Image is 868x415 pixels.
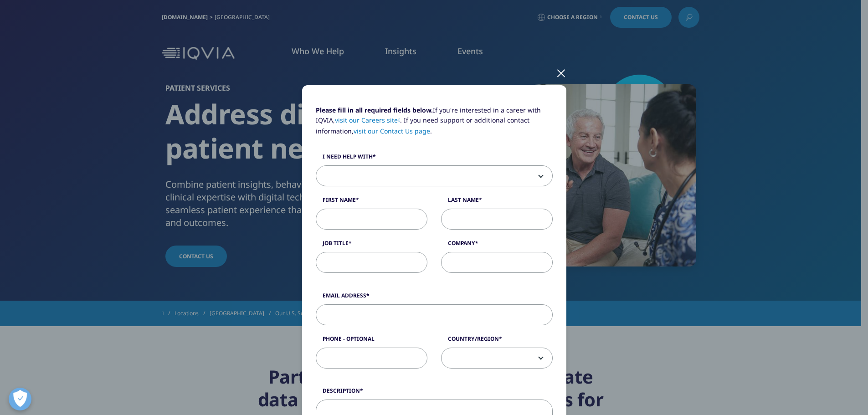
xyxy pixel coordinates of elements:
label: Description [316,387,553,400]
button: Open Preferences [9,388,31,410]
p: If you're interested in a career with IQVIA, . If you need support or additional contact informat... [316,105,553,143]
strong: Please fill in all required fields below. [316,106,433,114]
a: visit our Careers site [335,116,401,124]
label: Phone - Optional [316,335,427,348]
label: Last Name [441,196,553,209]
label: I need help with [316,153,553,165]
label: Country/Region [441,335,553,348]
a: visit our Contact Us page [354,127,430,135]
label: Job Title [316,239,427,252]
label: First Name [316,196,427,209]
label: Email Address [316,292,553,304]
label: Company [441,239,553,252]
